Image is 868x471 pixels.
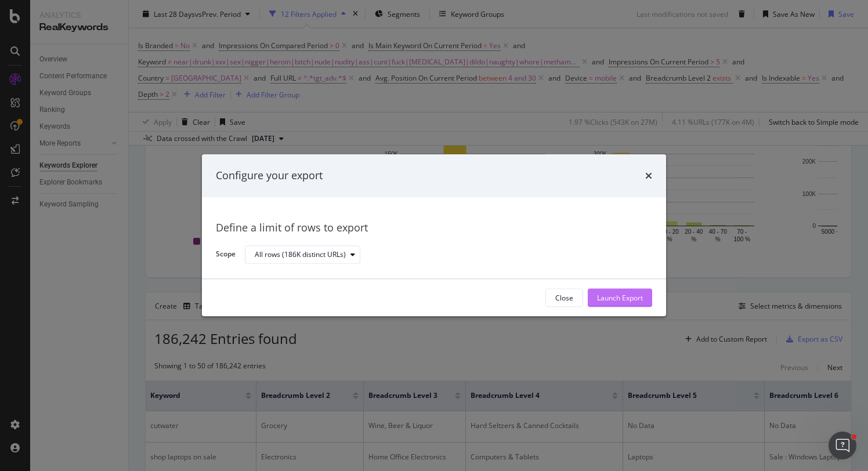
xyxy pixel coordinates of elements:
div: times [645,168,652,183]
iframe: Intercom live chat [829,432,856,459]
div: Launch Export [597,293,643,303]
button: All rows (186K distinct URLs) [245,245,360,264]
div: All rows (186K distinct URLs) [255,251,346,258]
div: modal [202,154,666,316]
div: Configure your export [216,168,323,183]
label: Scope [216,249,236,262]
div: Close [555,293,573,303]
button: Launch Export [588,289,652,307]
button: Close [545,289,583,307]
div: Define a limit of rows to export [216,220,652,236]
